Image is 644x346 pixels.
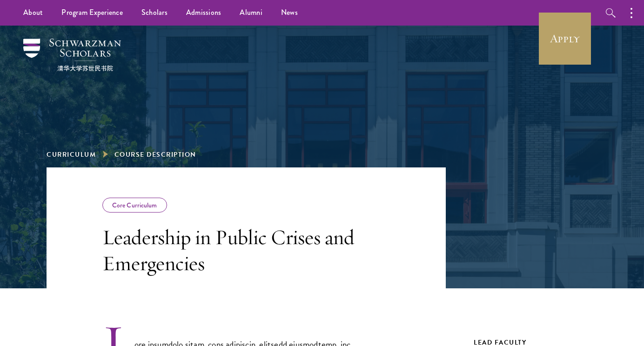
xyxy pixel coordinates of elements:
h3: Leadership in Public Crises and Emergencies [102,224,368,276]
span: Course Description [114,150,196,160]
img: Schwarzman Scholars [23,39,121,71]
a: Apply [539,13,591,65]
a: Curriculum [47,150,96,160]
div: Core Curriculum [102,198,167,213]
